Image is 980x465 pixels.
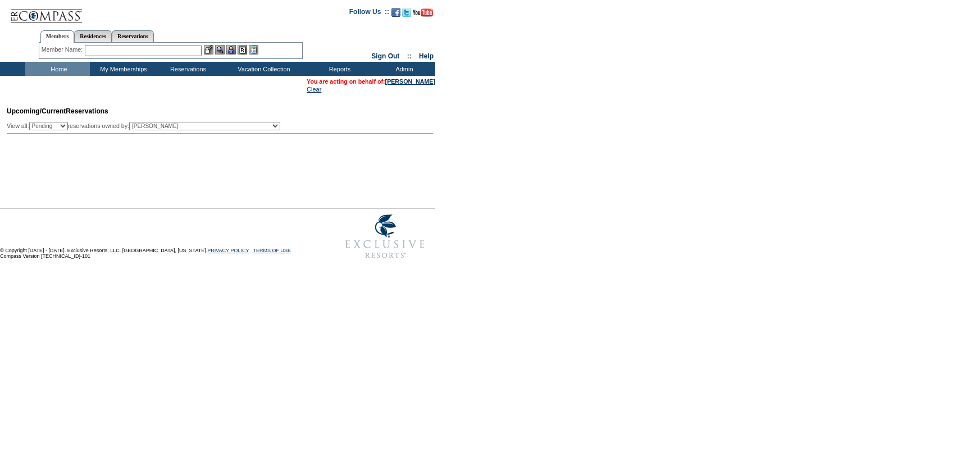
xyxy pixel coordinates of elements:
[402,11,411,18] a: Follow us on Twitter
[307,78,435,85] span: You are acting on behalf of:
[391,11,400,18] a: Become our fan on Facebook
[112,30,154,42] a: Reservations
[413,8,433,17] img: Subscribe to our YouTube Channel
[249,45,258,54] img: b_calculator.gif
[25,62,90,76] td: Home
[207,248,249,253] a: PRIVACY POLICY
[413,11,433,18] a: Subscribe to our YouTube Channel
[219,62,306,76] td: Vacation Collection
[7,122,285,130] div: View all: reservations owned by:
[204,45,213,54] img: b_edit.gif
[253,248,291,253] a: TERMS OF USE
[402,8,411,17] img: Follow us on Twitter
[42,45,85,54] div: Member Name:
[349,7,389,20] td: Follow Us ::
[7,107,66,115] span: Upcoming/Current
[40,30,75,43] a: Members
[391,8,400,17] img: Become our fan on Facebook
[90,62,154,76] td: My Memberships
[226,45,236,54] img: Impersonate
[371,52,399,60] a: Sign Out
[307,86,321,93] a: Clear
[419,52,434,60] a: Help
[371,62,435,76] td: Admin
[238,45,247,54] img: Reservations
[407,52,412,60] span: ::
[306,62,371,76] td: Reports
[215,45,225,54] img: View
[74,30,112,42] a: Residences
[154,62,219,76] td: Reservations
[7,107,108,115] span: Reservations
[385,78,435,85] a: [PERSON_NAME]
[335,208,435,265] img: Exclusive Resorts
